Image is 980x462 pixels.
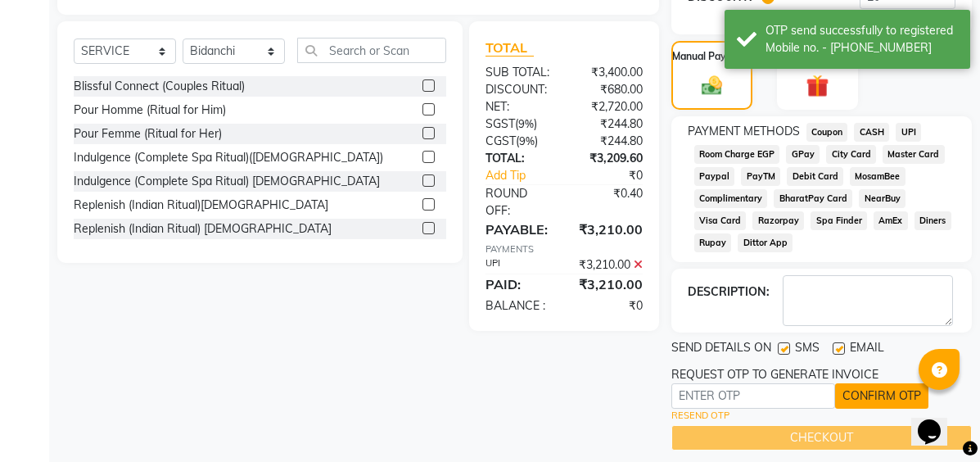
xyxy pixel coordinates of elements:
[695,74,729,97] img: _cash.svg
[564,185,655,220] div: ₹0.40
[74,102,226,119] div: Pour Homme (Ritual for Him)
[741,167,780,186] span: PayTM
[564,297,655,315] div: ₹0
[694,189,768,208] span: Complimentary
[752,211,804,230] span: Razorpay
[473,220,564,239] div: PAYABLE:
[859,189,905,208] span: NearBuy
[850,167,905,186] span: MosamBee
[835,383,928,409] button: CONFIRM OTP
[473,81,564,98] div: DISCOUNT:
[564,220,655,239] div: ₹3,210.00
[774,189,852,208] span: BharatPay Card
[765,22,958,57] div: OTP send successfully to registered Mobile no. - 918296960016
[671,339,771,360] span: SEND DETAILS ON
[564,150,655,167] div: ₹3,209.60
[518,117,534,130] span: 9%
[564,115,655,133] div: ₹244.80
[738,233,793,252] span: Dittor App
[473,64,564,81] div: SUB TOTAL:
[473,133,564,150] div: ( )
[473,256,564,274] div: UPI
[74,149,383,166] div: Indulgence (Complete Spa Ritual)([DEMOGRAPHIC_DATA])
[787,167,843,186] span: Debit Card
[671,409,729,423] a: RESEND OTP
[799,72,835,100] img: _gift.svg
[874,211,908,230] span: AmEx
[579,167,654,184] div: ₹0
[564,133,655,150] div: ₹244.80
[564,274,655,294] div: ₹3,210.00
[795,339,820,360] span: SMS
[826,145,876,164] span: City Card
[811,211,867,230] span: Spa Finder
[911,396,964,446] iframe: chat widget
[74,197,328,214] div: Replenish (Indian Ritual)[DEMOGRAPHIC_DATA]
[854,123,889,142] span: CASH
[671,366,878,383] div: REQUEST OTP TO GENERATE INVOICE
[473,98,564,115] div: NET:
[786,145,820,164] span: GPay
[915,211,951,230] span: Diners
[485,39,534,57] span: TOTAL
[74,125,222,143] div: Pour Femme (Ritual for Her)
[694,145,780,164] span: Room Charge EGP
[883,145,945,164] span: Master Card
[688,283,770,301] div: DESCRIPTION:
[564,98,655,115] div: ₹2,720.00
[74,220,332,238] div: Replenish (Indian Ritual) [DEMOGRAPHIC_DATA]
[694,211,747,230] span: Visa Card
[564,64,655,81] div: ₹3,400.00
[564,256,655,274] div: ₹3,210.00
[485,242,643,256] div: PAYMENTS
[896,123,921,142] span: UPI
[473,115,564,133] div: ( )
[473,167,579,184] a: Add Tip
[564,81,655,98] div: ₹680.00
[485,134,516,148] span: CGST
[671,383,835,409] input: ENTER OTP
[297,38,446,63] input: Search or Scan
[781,9,809,24] label: FIXED
[850,339,884,360] span: EMAIL
[694,233,732,252] span: Rupay
[74,78,245,95] div: Blissful Connect (Couples Ritual)
[473,274,564,294] div: PAID:
[672,49,751,64] label: Manual Payment
[473,150,564,167] div: TOTAL:
[485,116,515,131] span: SGST
[473,297,564,315] div: BALANCE :
[74,173,380,190] div: Indulgence (Complete Spa Ritual) [DEMOGRAPHIC_DATA]
[688,123,800,140] span: PAYMENT METHODS
[694,167,735,186] span: Paypal
[519,134,535,147] span: 9%
[473,185,564,220] div: ROUND OFF:
[806,123,848,142] span: Coupon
